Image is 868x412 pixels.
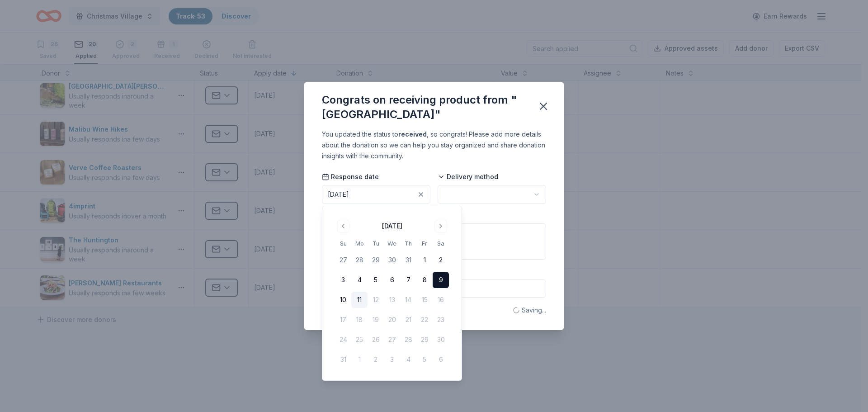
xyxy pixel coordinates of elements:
[335,272,351,288] button: 3
[382,221,402,232] div: [DATE]
[322,172,379,181] span: Response date
[322,129,546,161] div: You updated the status to , so congrats! Please add more details about the donation so we can hel...
[434,220,447,232] button: Go to next month
[351,252,368,268] button: 28
[335,292,351,308] button: 10
[368,252,384,268] button: 29
[438,172,498,181] span: Delivery method
[416,252,433,268] button: 1
[384,252,400,268] button: 30
[400,252,416,268] button: 31
[368,239,384,248] th: Tuesday
[384,272,400,288] button: 6
[433,272,449,288] button: 9
[398,130,427,138] b: received
[322,185,430,204] button: [DATE]
[368,272,384,288] button: 5
[335,252,351,268] button: 27
[335,239,351,248] th: Sunday
[416,272,433,288] button: 8
[322,93,526,122] div: Congrats on receiving product from "[GEOGRAPHIC_DATA]"
[351,292,368,308] button: 11
[433,252,449,268] button: 2
[400,272,416,288] button: 7
[351,272,368,288] button: 4
[433,239,449,248] th: Saturday
[400,239,416,248] th: Thursday
[337,220,349,232] button: Go to previous month
[384,239,400,248] th: Wednesday
[328,189,349,200] div: [DATE]
[416,239,433,248] th: Friday
[351,239,368,248] th: Monday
